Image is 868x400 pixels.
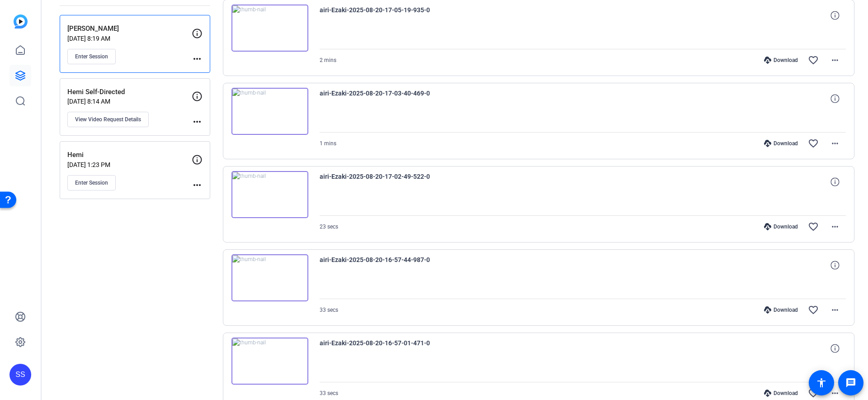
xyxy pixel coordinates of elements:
[231,88,308,135] img: thumb-nail
[231,254,308,301] img: thumb-nail
[67,175,116,190] button: Enter Session
[75,179,108,186] span: Enter Session
[320,88,487,110] span: airi-Ezaki-2025-08-20-17-03-40-469-0
[320,5,487,26] span: airi-Ezaki-2025-08-20-17-05-19-935-0
[320,254,487,276] span: airi-Ezaki-2025-08-20-16-57-44-987-0
[830,221,840,232] mat-icon: more_horiz
[808,388,819,399] mat-icon: favorite_border
[67,161,192,168] p: [DATE] 1:23 PM
[808,138,819,149] mat-icon: favorite_border
[67,24,192,34] p: [PERSON_NAME]
[830,305,840,315] mat-icon: more_horiz
[816,377,827,388] mat-icon: accessibility
[192,180,203,190] mat-icon: more_horiz
[320,307,338,313] span: 33 secs
[67,49,116,64] button: Enter Session
[808,221,819,232] mat-icon: favorite_border
[192,116,203,127] mat-icon: more_horiz
[320,390,338,396] span: 33 secs
[808,55,819,66] mat-icon: favorite_border
[759,306,802,314] div: Download
[9,364,31,386] div: SS
[320,57,336,63] span: 2 mins
[759,390,802,397] div: Download
[67,150,192,160] p: Hemi
[759,140,802,147] div: Download
[75,53,108,60] span: Enter Session
[67,98,192,105] p: [DATE] 8:14 AM
[320,224,338,230] span: 23 secs
[808,305,819,315] mat-icon: favorite_border
[320,140,336,147] span: 1 mins
[67,35,192,42] p: [DATE] 8:19 AM
[320,171,487,193] span: airi-Ezaki-2025-08-20-17-02-49-522-0
[231,5,308,52] img: thumb-nail
[231,338,308,385] img: thumb-nail
[759,57,802,64] div: Download
[830,55,840,66] mat-icon: more_horiz
[845,377,856,388] mat-icon: message
[67,87,192,97] p: Hemi Self-Directed
[759,223,802,230] div: Download
[830,388,840,399] mat-icon: more_horiz
[75,116,141,123] span: View Video Request Details
[231,171,308,218] img: thumb-nail
[192,53,203,64] mat-icon: more_horiz
[830,138,840,149] mat-icon: more_horiz
[67,112,149,127] button: View Video Request Details
[320,338,487,359] span: airi-Ezaki-2025-08-20-16-57-01-471-0
[14,14,28,29] img: blue-gradient.svg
